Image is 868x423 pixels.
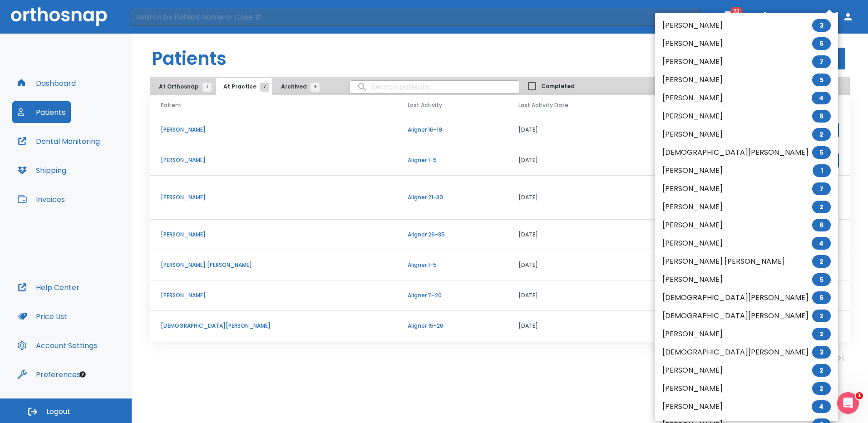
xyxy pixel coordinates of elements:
[812,273,831,286] span: 5
[812,328,831,340] span: 2
[812,55,831,68] span: 7
[655,198,838,216] li: [PERSON_NAME]
[655,162,838,180] li: [PERSON_NAME]
[655,361,838,379] li: [PERSON_NAME]
[655,34,838,53] li: [PERSON_NAME]
[812,237,831,250] span: 4
[812,128,831,141] span: 2
[812,37,831,50] span: 6
[812,382,831,395] span: 2
[812,92,831,104] span: 4
[655,252,838,271] li: [PERSON_NAME] [PERSON_NAME]
[655,289,838,307] li: [DEMOGRAPHIC_DATA][PERSON_NAME]
[813,164,831,177] span: 1
[856,392,863,399] span: 1
[655,234,838,252] li: [PERSON_NAME]
[655,143,838,162] li: [DEMOGRAPHIC_DATA][PERSON_NAME]
[812,291,831,304] span: 6
[812,219,831,231] span: 6
[655,71,838,89] li: [PERSON_NAME]
[812,346,831,359] span: 3
[837,392,859,414] iframe: Intercom live chat
[812,182,831,195] span: 7
[812,146,831,159] span: 5
[812,255,831,268] span: 2
[655,125,838,143] li: [PERSON_NAME]
[812,110,831,123] span: 6
[812,364,831,377] span: 2
[655,271,838,289] li: [PERSON_NAME]
[812,400,831,413] span: 4
[655,216,838,234] li: [PERSON_NAME]
[655,53,838,71] li: [PERSON_NAME]
[655,89,838,107] li: [PERSON_NAME]
[812,74,831,86] span: 5
[655,379,838,398] li: [PERSON_NAME]
[812,19,831,32] span: 3
[655,180,838,198] li: [PERSON_NAME]
[655,325,838,343] li: [PERSON_NAME]
[655,16,838,34] li: [PERSON_NAME]
[655,398,838,416] li: [PERSON_NAME]
[655,307,838,325] li: [DEMOGRAPHIC_DATA][PERSON_NAME]
[655,107,838,125] li: [PERSON_NAME]
[812,310,831,322] span: 2
[812,201,831,213] span: 2
[655,343,838,361] li: [DEMOGRAPHIC_DATA][PERSON_NAME]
